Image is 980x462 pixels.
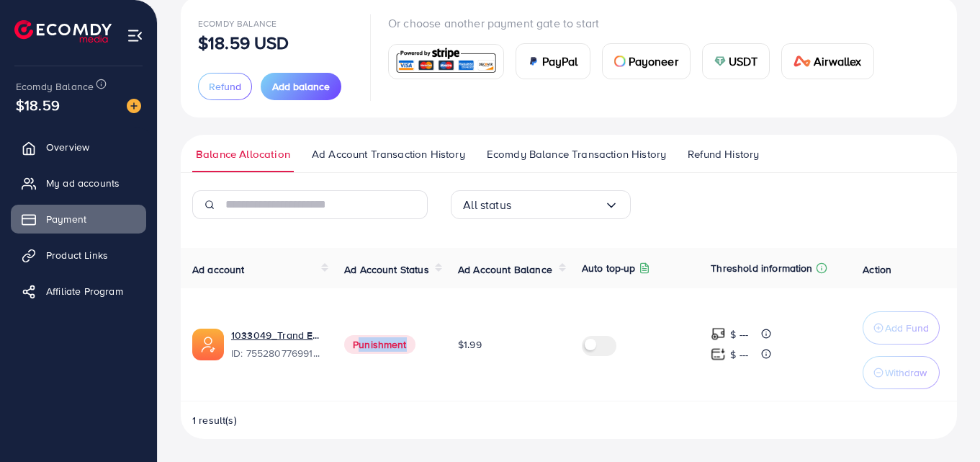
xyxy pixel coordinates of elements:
[542,53,578,70] span: PayPal
[711,326,726,342] img: top-up amount
[46,284,123,298] span: Affiliate Program
[730,346,748,363] p: $ ---
[231,328,321,361] div: <span class='underline'>1033049_Trand Era_1758525235875</span></br>7552807769917669384
[885,364,927,381] p: Withdraw
[781,43,873,79] a: cardAirwallex
[261,73,341,100] button: Add balance
[127,99,141,113] img: image
[11,133,146,161] a: Overview
[192,262,245,277] span: Ad account
[714,55,726,67] img: card
[16,79,94,94] span: Ecomdy Balance
[602,43,691,79] a: cardPayoneer
[46,176,120,190] span: My ad accounts
[516,43,590,79] a: cardPayPal
[198,17,277,30] span: Ecomdy Balance
[46,248,108,262] span: Product Links
[192,413,237,427] span: 1 result(s)
[688,146,759,162] span: Refund History
[702,43,770,79] a: cardUSDT
[209,79,241,94] span: Refund
[919,397,969,451] iframe: Chat
[11,169,146,197] a: My ad accounts
[16,94,60,115] span: $18.59
[344,262,429,277] span: Ad Account Status
[393,46,499,77] img: card
[729,53,758,70] span: USDT
[388,44,504,79] a: card
[272,79,330,94] span: Add balance
[582,259,636,277] p: Auto top-up
[312,146,465,162] span: Ad Account Transaction History
[885,319,929,337] p: Add Fund
[14,20,112,43] img: logo
[192,329,224,360] img: ic-ads-acc.e4c84228.svg
[46,140,89,154] span: Overview
[794,55,811,67] img: card
[11,205,146,234] a: Payment
[730,326,748,343] p: $ ---
[463,194,511,216] span: All status
[487,146,666,162] span: Ecomdy Balance Transaction History
[711,347,726,362] img: top-up amount
[458,337,482,352] span: $1.99
[231,346,321,360] span: ID: 7552807769917669384
[344,335,415,354] span: Punishment
[711,259,812,277] p: Threshold information
[198,34,289,51] p: $18.59 USD
[863,311,940,345] button: Add Fund
[127,27,143,44] img: menu
[46,212,86,226] span: Payment
[451,190,631,219] div: Search for option
[528,55,539,67] img: card
[11,277,146,306] a: Affiliate Program
[198,73,252,100] button: Refund
[863,356,940,389] button: Withdraw
[458,262,552,277] span: Ad Account Balance
[231,328,321,342] a: 1033049_Trand Era_1758525235875
[196,146,290,162] span: Balance Allocation
[863,262,891,277] span: Action
[629,53,678,70] span: Payoneer
[814,53,861,70] span: Airwallex
[614,55,626,67] img: card
[511,194,604,216] input: Search for option
[388,14,886,32] p: Or choose another payment gate to start
[11,241,146,270] a: Product Links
